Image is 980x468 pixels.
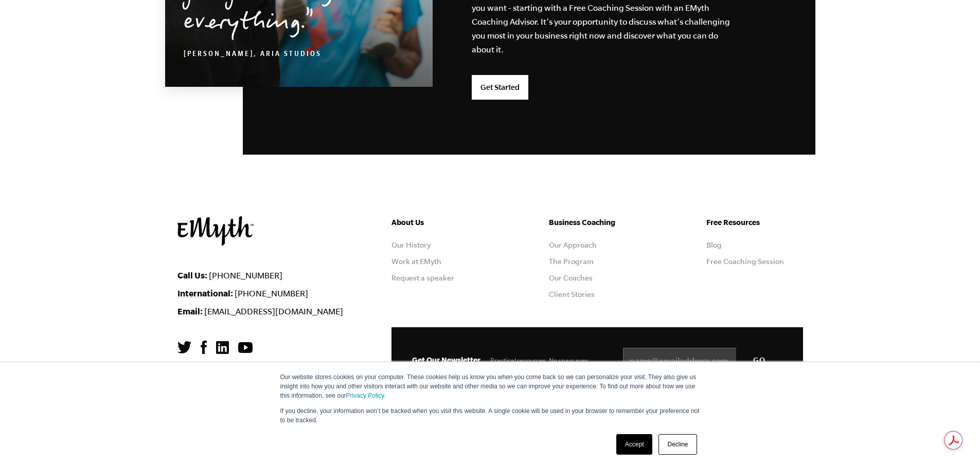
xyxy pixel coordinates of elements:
img: EMyth [177,216,254,246]
p: Our website stores cookies on your computer. These cookies help us know you when you come back so... [280,372,700,400]
a: Our Coaches [549,274,593,282]
img: Twitter [177,341,191,353]
a: Decline [658,434,697,455]
a: [EMAIL_ADDRESS][DOMAIN_NAME] [204,307,343,316]
a: Accept [616,434,653,455]
h5: About Us [391,216,488,229]
a: Work at EMyth [391,257,441,266]
input: GO [736,348,782,372]
h5: Free Resources [706,216,803,229]
a: Our Approach [549,241,597,249]
img: LinkedIn [216,341,229,354]
a: Free Coaching Session [706,257,784,266]
strong: Email: [177,306,203,316]
a: Client Stories [549,290,595,298]
a: Privacy Policy [346,392,384,399]
strong: Call Us: [177,270,207,280]
span: Practical resources. No spam ever. [490,357,590,364]
img: Facebook [201,341,207,354]
h5: Business Coaching [549,216,646,229]
a: [PHONE_NUMBER] [209,271,282,280]
img: YouTube [238,342,253,353]
a: The Program [549,257,594,266]
strong: International: [177,288,233,298]
a: Our History [391,241,431,249]
cite: [PERSON_NAME], Aria Studios [184,51,322,59]
a: [PHONE_NUMBER] [235,289,308,298]
a: Get Started [472,75,528,100]
p: If you decline, your information won’t be tracked when you visit this website. A single cookie wi... [280,406,700,425]
input: name@emailaddress.com [623,348,782,373]
a: Blog [706,241,722,249]
span: Get Our Newsletter [412,355,480,364]
a: Request a speaker [391,274,454,282]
